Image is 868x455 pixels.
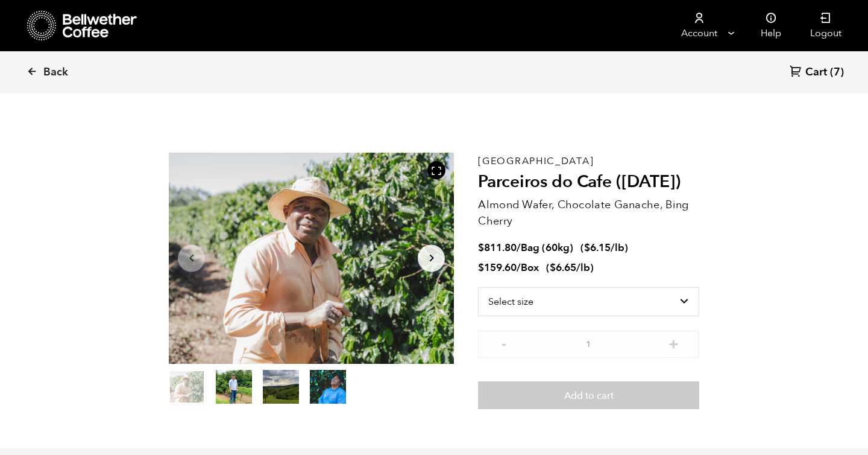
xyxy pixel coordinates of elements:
span: /lb [576,261,590,275]
bdi: 159.60 [478,261,517,275]
span: ( ) [580,241,628,255]
span: $ [584,241,590,255]
bdi: 6.15 [584,241,611,255]
a: Cart (7) [790,65,844,81]
h2: Parceiros do Cafe ([DATE]) [478,172,699,192]
bdi: 6.65 [550,261,576,275]
span: /lb [611,241,624,255]
span: Bag (60kg) [521,241,573,255]
button: - [496,337,511,349]
span: / [517,241,521,255]
span: $ [550,261,556,275]
span: Cart [805,65,827,80]
button: Add to cart [478,381,699,409]
span: (7) [830,65,844,80]
span: ( ) [546,261,594,275]
span: Box [521,261,539,275]
bdi: 811.80 [478,241,517,255]
span: $ [478,261,484,275]
button: + [666,337,681,349]
p: Almond Wafer, Chocolate Ganache, Bing Cherry [478,197,699,229]
span: / [517,261,521,275]
span: Back [43,65,68,80]
span: $ [478,241,484,255]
